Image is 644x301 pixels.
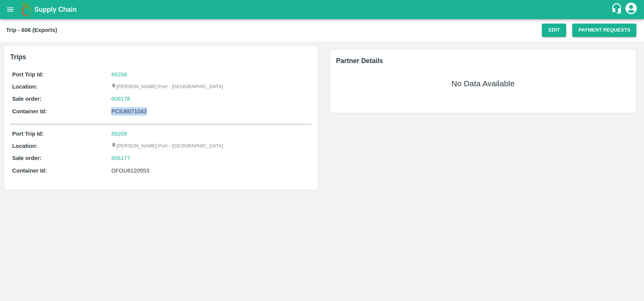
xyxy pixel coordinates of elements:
b: Container Id: [12,108,47,114]
b: Trips [10,53,26,61]
b: Container Id: [12,168,47,174]
b: Location: [12,143,38,149]
b: Sale order: [12,155,42,161]
div: customer-support [611,3,624,16]
span: Partner Details [336,57,383,65]
a: 89209 [111,131,127,137]
div: account of current user [624,2,638,17]
button: Payment Requests [572,24,636,37]
a: 606177 [111,154,130,162]
img: logo [19,2,34,17]
div: DFOU6120553 [111,166,310,175]
b: Port Trip Id: [12,71,44,78]
b: Supply Chain [34,6,77,13]
p: [PERSON_NAME] Port - [GEOGRAPHIC_DATA] [111,143,223,150]
b: Port Trip Id: [12,131,44,137]
div: PCIU6071043 [111,107,310,116]
b: Location: [12,84,38,90]
b: Trip - 606 (Exports) [6,27,57,33]
b: Sale order: [12,96,42,102]
a: 89208 [111,71,127,78]
button: Edit [542,24,566,37]
button: open drawer [2,1,19,18]
a: Supply Chain [34,4,611,15]
a: 606178 [111,95,130,103]
p: [PERSON_NAME] Port - [GEOGRAPHIC_DATA] [111,83,223,90]
h5: No Data Available [451,78,515,89]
